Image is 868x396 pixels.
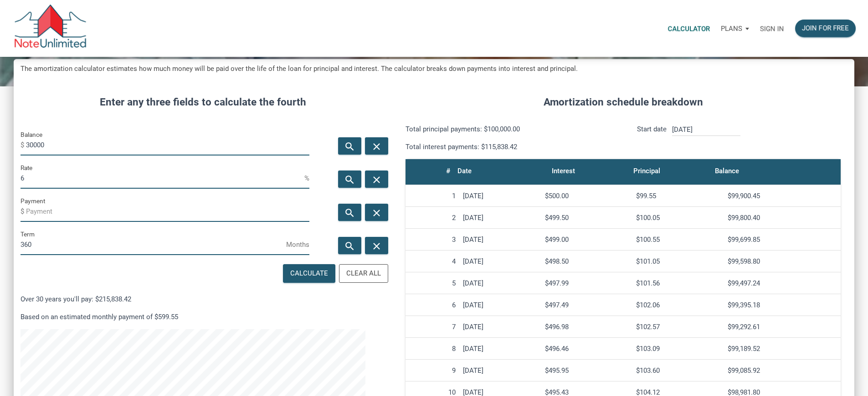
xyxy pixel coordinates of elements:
h5: The amortization calculator estimates how much money will be paid over the life of the loan for p... [21,64,847,74]
div: [DATE] [463,279,538,287]
div: 5 [409,279,456,287]
button: search [338,237,361,254]
i: close [371,207,382,218]
div: Interest [552,165,575,177]
div: [DATE] [463,366,538,375]
div: Clear All [346,268,381,279]
div: $99.55 [636,192,720,200]
button: close [365,137,388,155]
div: $99,292.61 [728,323,837,331]
div: $101.05 [636,257,720,266]
div: 7 [409,323,456,331]
p: Based on an estimated monthly payment of $599.55 [21,311,385,322]
div: $100.55 [636,236,720,244]
div: $101.56 [636,279,720,287]
p: Start date [637,124,667,152]
img: NoteUnlimited [14,5,87,52]
div: $99,900.45 [728,192,837,200]
p: Plans [721,25,742,33]
label: Rate [21,162,32,173]
div: $99,395.18 [728,301,837,309]
h4: Amortization schedule breakdown [399,95,847,110]
button: search [338,137,361,155]
button: search [338,204,361,221]
h4: Enter any three fields to calculate the fourth [21,95,385,110]
div: [DATE] [463,192,538,200]
div: $102.57 [636,323,720,331]
i: search [344,174,355,185]
div: $497.99 [545,279,629,287]
div: [DATE] [463,214,538,222]
div: 9 [409,366,456,375]
div: 4 [409,257,456,266]
button: Clear All [339,264,388,283]
div: $496.46 [545,345,629,353]
span: % [304,171,309,185]
div: $103.60 [636,366,720,375]
button: close [365,170,388,188]
i: search [344,240,355,251]
div: [DATE] [463,257,538,266]
div: $498.50 [545,257,629,266]
div: $496.98 [545,323,629,331]
label: Payment [21,195,45,206]
input: Payment [26,201,309,222]
input: Term [21,235,286,255]
div: $102.06 [636,301,720,309]
div: $497.49 [545,301,629,309]
label: Balance [21,129,42,140]
div: 3 [409,236,456,244]
div: [DATE] [463,301,538,309]
div: Join for free [802,23,849,34]
div: Calculate [290,268,328,279]
a: Plans [715,14,755,43]
p: Total interest payments: $115,838.42 [406,141,616,152]
div: $499.00 [545,236,629,244]
a: Calculator [662,14,715,43]
div: Date [457,165,472,177]
div: $103.09 [636,345,720,353]
div: [DATE] [463,236,538,244]
input: Rate [21,168,304,189]
i: search [344,140,355,152]
span: $ [21,204,26,219]
span: Months [286,237,309,252]
p: Calculator [668,25,710,33]
a: Join for free [790,14,861,43]
div: # [446,165,450,177]
button: Join for free [795,20,856,37]
input: Balance [26,135,309,155]
div: Balance [715,165,739,177]
p: Over 30 years you'll pay: $215,838.42 [21,294,385,305]
i: search [344,207,355,218]
button: Plans [715,15,755,42]
button: Calculate [283,264,335,283]
div: $99,800.40 [728,214,837,222]
div: $495.95 [545,366,629,375]
div: $500.00 [545,192,629,200]
div: 2 [409,214,456,222]
div: 6 [409,301,456,309]
div: $99,497.24 [728,279,837,287]
div: $99,598.80 [728,257,837,266]
div: Principal [633,165,660,177]
i: close [371,174,382,185]
div: $99,189.52 [728,345,837,353]
div: $99,699.85 [728,236,837,244]
label: Term [21,229,35,240]
p: Sign in [760,25,784,33]
div: [DATE] [463,345,538,353]
i: close [371,240,382,251]
div: $499.50 [545,214,629,222]
p: Total principal payments: $100,000.00 [406,124,616,135]
a: Sign in [755,14,790,43]
div: [DATE] [463,323,538,331]
button: close [365,237,388,254]
div: $99,085.92 [728,366,837,375]
div: $100.05 [636,214,720,222]
span: $ [21,138,26,152]
div: 1 [409,192,456,200]
button: close [365,204,388,221]
button: search [338,170,361,188]
div: 8 [409,345,456,353]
